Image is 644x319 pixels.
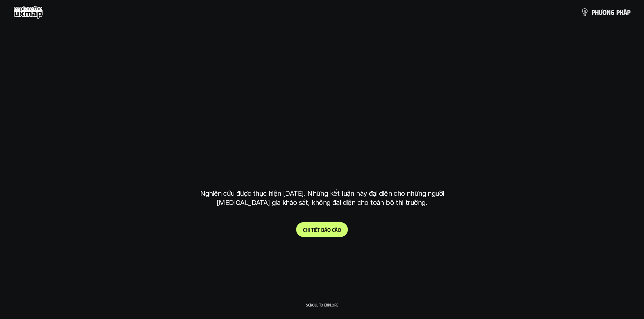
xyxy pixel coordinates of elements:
span: t [311,227,314,233]
span: i [314,227,315,233]
h6: Kết quả nghiên cứu [299,84,350,91]
span: h [620,8,623,16]
span: á [324,227,327,233]
span: n [607,8,611,16]
span: h [595,8,599,16]
span: t [317,227,320,233]
span: o [327,227,331,233]
span: c [332,227,335,233]
a: Chitiếtbáocáo [296,222,348,237]
a: phươngpháp [581,5,630,19]
span: p [627,8,630,16]
span: g [611,8,615,16]
span: ế [315,227,317,233]
span: o [338,227,341,233]
span: h [306,227,309,233]
span: ơ [602,8,607,16]
h1: phạm vi công việc của [199,100,446,129]
span: C [303,227,306,233]
span: ư [599,8,602,16]
span: p [592,8,595,16]
span: p [616,8,620,16]
span: b [321,227,324,233]
p: Scroll to explore [306,302,338,307]
span: á [623,8,627,16]
p: Nghiên cứu được thực hiện [DATE]. Những kết luận này đại diện cho những người [MEDICAL_DATA] gia ... [195,189,449,207]
span: i [309,227,310,233]
span: á [335,227,338,233]
h1: tại [GEOGRAPHIC_DATA] [201,154,443,182]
